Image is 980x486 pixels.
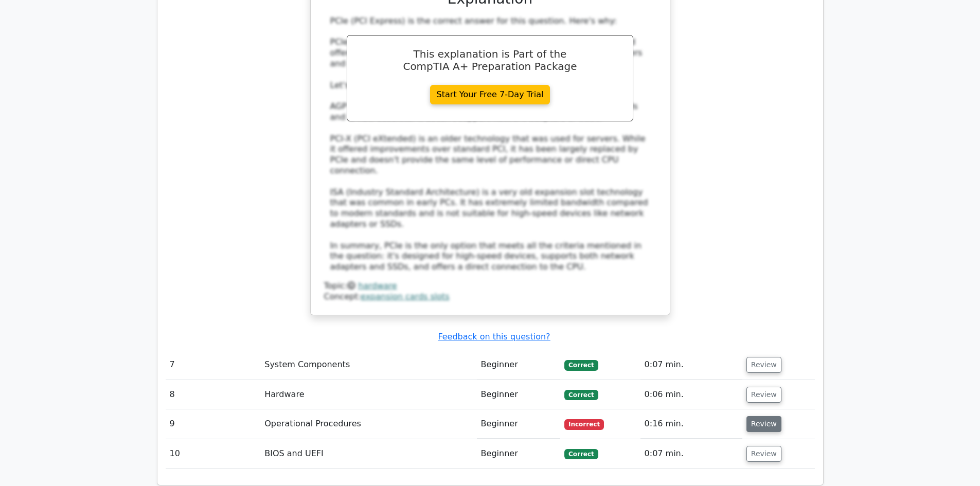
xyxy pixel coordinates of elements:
[640,380,742,409] td: 0:06 min.
[438,332,550,341] a: Feedback on this question?
[564,449,598,459] span: Correct
[564,360,598,370] span: Correct
[477,380,561,409] td: Beginner
[564,390,598,400] span: Correct
[260,409,476,439] td: Operational Procedures
[260,439,476,469] td: BIOS and UEFI
[166,409,261,439] td: 9
[640,409,742,439] td: 0:16 min.
[260,380,476,409] td: Hardware
[166,350,261,380] td: 7
[330,16,650,273] div: PCIe (PCI Express) is the correct answer for this question. Here's why: PCIe (PCI Express) is des...
[430,85,550,104] a: Start Your Free 7-Day Trial
[477,409,561,439] td: Beginner
[640,439,742,469] td: 0:07 min.
[477,439,561,469] td: Beginner
[324,281,656,292] div: Topic:
[746,357,781,373] button: Review
[361,292,450,301] a: expansion cards slots
[746,387,781,403] button: Review
[746,446,781,462] button: Review
[564,419,604,429] span: Incorrect
[640,350,742,380] td: 0:07 min.
[477,350,561,380] td: Beginner
[746,416,781,432] button: Review
[358,281,397,291] a: hardware
[324,292,656,302] div: Concept:
[260,350,476,380] td: System Components
[166,380,261,409] td: 8
[166,439,261,469] td: 10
